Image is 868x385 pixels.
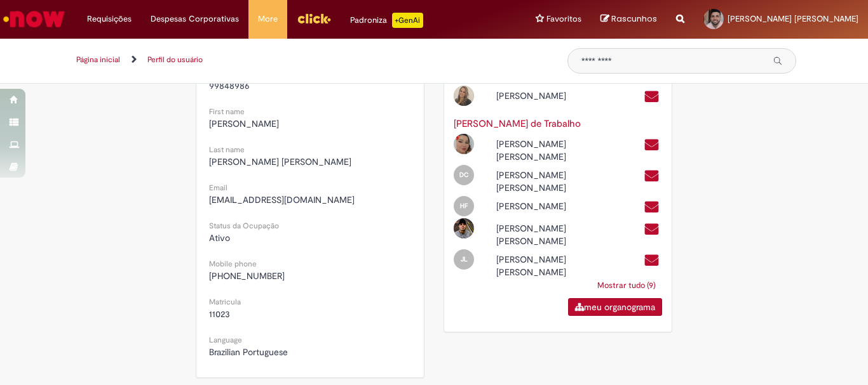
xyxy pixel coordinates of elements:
[611,13,657,25] span: Rascunhos
[209,107,245,117] small: First name
[459,171,468,179] span: DC
[460,202,468,210] span: HF
[209,194,355,206] span: [EMAIL_ADDRESS][DOMAIN_NAME]
[461,255,468,263] span: JL
[209,232,230,244] span: Ativo
[87,13,132,25] span: Requisições
[644,138,660,152] a: Enviar um e-mail para 99845309@ambev.com.br
[546,13,581,25] span: Favoritos
[151,13,239,25] span: Despesas Corporativas
[72,48,548,72] ul: Trilhas de página
[728,13,858,24] span: [PERSON_NAME] [PERSON_NAME]
[568,298,662,316] a: meu organograma
[487,200,614,212] div: [PERSON_NAME]
[392,13,423,28] p: +GenAi
[209,297,241,307] small: Matricula
[600,13,657,25] a: Rascunhos
[454,119,662,129] h3: [PERSON_NAME] de Trabalho
[209,335,242,345] small: Language
[297,9,331,28] img: click_logo_yellow_360x200.png
[209,270,285,282] span: [PHONE_NUMBER]
[444,84,615,106] div: Open Profile: Viviane Fernandes Da Silva
[487,253,614,278] div: [PERSON_NAME] [PERSON_NAME]
[487,222,614,247] div: [PERSON_NAME] [PERSON_NAME]
[76,55,120,65] a: Página inicial
[209,80,250,91] span: 99848986
[209,308,230,320] span: 11023
[487,138,614,163] div: [PERSON_NAME] [PERSON_NAME]
[644,222,660,237] a: Enviar um e-mail para 99849724@ambev.com.br
[209,259,257,269] small: Mobile phone
[591,274,662,297] a: Mostrar tudo (9)
[209,221,279,231] small: Status da Ocupação
[209,118,279,129] span: [PERSON_NAME]
[209,156,351,167] span: [PERSON_NAME] [PERSON_NAME]
[644,89,660,104] a: Enviar um e-mail para PIVFS@ambev.com.br
[209,346,288,358] span: Brazilian Portuguese
[444,132,615,163] div: Open Profile: Ana Clara Vieira Vargas De Souza
[644,253,660,268] a: Enviar um e-mail para 99847666@ambev.com.br
[1,6,67,32] img: ServiceNow
[487,89,614,102] div: [PERSON_NAME]
[444,216,615,247] div: Open Profile: Joao Paulo Da Silva
[258,13,278,25] span: More
[147,55,203,65] a: Perfil do usuário
[644,169,660,183] a: Enviar um e-mail para 99836049@ambev.com.br
[350,13,423,28] div: Padroniza
[487,169,614,194] div: [PERSON_NAME] [PERSON_NAME]
[209,183,227,193] small: Email
[444,163,615,194] div: Open Profile: Davi Elias Ribeiro de Carvalho
[444,194,615,216] div: Open Profile: Henrique Cesar Teixeira Filho
[444,247,615,278] div: Open Profile: Jordana De Souza Lemos
[209,145,245,155] small: Last name
[644,200,660,214] a: Enviar um e-mail para 99847655@ambev.com.br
